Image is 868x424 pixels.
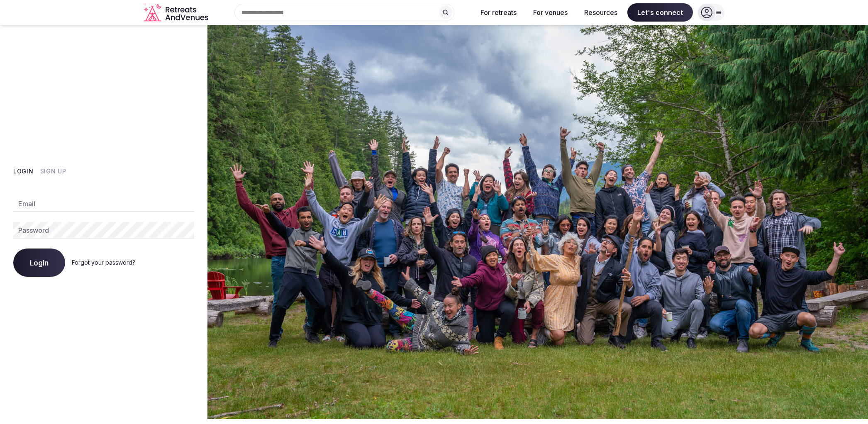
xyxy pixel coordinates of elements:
[144,3,210,22] svg: Retreats and Venues company logo
[627,3,693,22] span: Let's connect
[30,258,49,267] span: Login
[474,3,523,22] button: For retreats
[144,3,210,22] a: Visit the homepage
[207,25,868,419] img: My Account Background
[40,167,66,175] button: Sign Up
[527,3,574,22] button: For venues
[13,167,34,175] button: Login
[578,3,624,22] button: Resources
[13,249,65,277] button: Login
[72,259,135,266] a: Forgot your password?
